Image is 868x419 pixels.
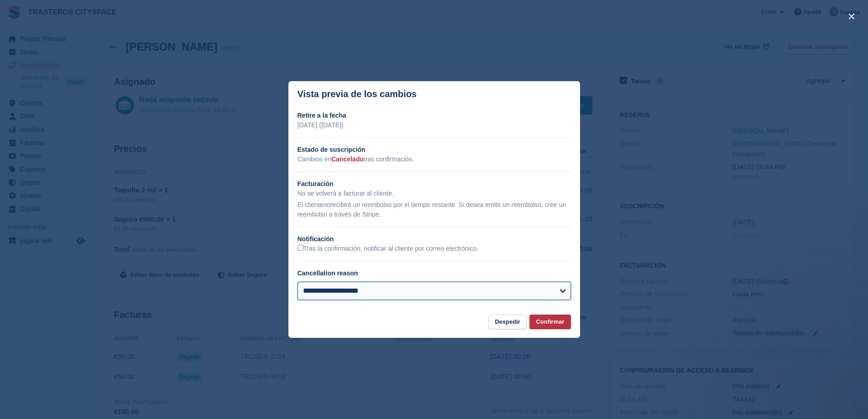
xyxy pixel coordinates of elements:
label: Tras la confirmación, notificar al cliente por correo electrónico. [298,245,479,253]
p: No se volverá a facturar al cliente. [298,189,571,198]
h2: Facturación [298,179,571,189]
label: Cancellation reason [298,269,358,277]
p: Vista previa de los cambios [298,89,417,99]
p: El cliente recibirá un reembolso por el tiempo restante. Si desea emitir un reembolso, cree un re... [298,200,571,219]
h2: Retire a la fecha [298,111,571,120]
button: close [844,9,859,24]
p: Cambios en tras confirmación. [298,155,571,164]
input: Tras la confirmación, notificar al cliente por correo electrónico. [298,245,303,251]
h2: Notificación [298,234,571,244]
em: no [323,201,330,208]
button: Confirmar [529,315,570,330]
span: Cancelado [331,155,364,163]
p: [DATE] ([DATE]) [298,120,571,130]
button: Despedir [488,315,527,330]
h2: Estado de suscripción [298,145,571,155]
